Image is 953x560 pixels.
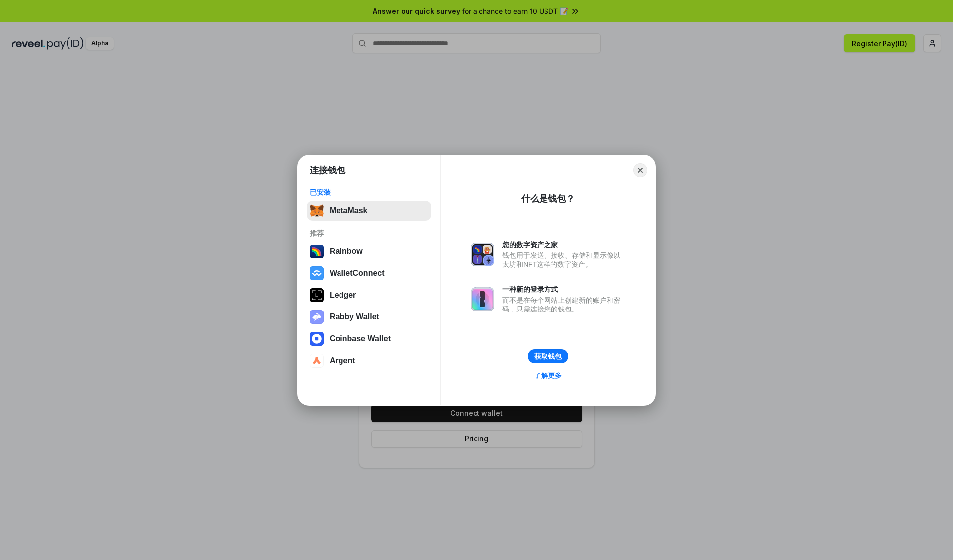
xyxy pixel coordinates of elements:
[528,369,568,382] a: 了解更多
[310,288,324,302] img: svg+xml,%3Csvg%20xmlns%3D%22http%3A%2F%2Fwww.w3.org%2F2000%2Fsvg%22%20width%3D%2228%22%20height%3...
[307,242,431,261] button: Rainbow
[528,349,568,363] button: 获取钱包
[502,285,625,294] div: 一种新的登录方式
[471,243,494,266] img: svg+xml,%3Csvg%20xmlns%3D%22http%3A%2F%2Fwww.w3.org%2F2000%2Fsvg%22%20fill%3D%22none%22%20viewBox...
[307,285,431,305] button: Ledger
[330,312,379,321] div: Rabby Wallet
[310,354,324,368] img: svg+xml,%3Csvg%20width%3D%2228%22%20height%3D%2228%22%20viewBox%3D%220%200%2028%2028%22%20fill%3D...
[310,229,428,238] div: 推荐
[307,307,431,327] button: Rabby Wallet
[310,245,324,258] img: svg+xml,%3Csvg%20width%3D%22120%22%20height%3D%22120%22%20viewBox%3D%220%200%20120%20120%22%20fil...
[310,332,324,346] img: svg+xml,%3Csvg%20width%3D%2228%22%20height%3D%2228%22%20viewBox%3D%220%200%2028%2028%22%20fill%3D...
[310,310,324,324] img: svg+xml,%3Csvg%20xmlns%3D%22http%3A%2F%2Fwww.w3.org%2F2000%2Fsvg%22%20fill%3D%22none%22%20viewBox...
[330,206,367,215] div: MetaMask
[307,351,431,371] button: Argent
[521,193,575,205] div: 什么是钱包？
[502,240,625,249] div: 您的数字资产之家
[633,163,647,177] button: Close
[310,204,324,218] img: svg+xml,%3Csvg%20fill%3D%22none%22%20height%3D%2233%22%20viewBox%3D%220%200%2035%2033%22%20width%...
[310,188,428,197] div: 已安装
[307,263,431,283] button: WalletConnect
[330,334,391,343] div: Coinbase Wallet
[307,201,431,221] button: MetaMask
[307,329,431,349] button: Coinbase Wallet
[534,352,562,361] div: 获取钱包
[310,164,345,176] h1: 连接钱包
[330,269,385,278] div: WalletConnect
[310,266,324,280] img: svg+xml,%3Csvg%20width%3D%2228%22%20height%3D%2228%22%20viewBox%3D%220%200%2028%2028%22%20fill%3D...
[330,291,356,300] div: Ledger
[471,287,494,311] img: svg+xml,%3Csvg%20xmlns%3D%22http%3A%2F%2Fwww.w3.org%2F2000%2Fsvg%22%20fill%3D%22none%22%20viewBox...
[330,247,363,256] div: Rainbow
[502,296,625,313] div: 而不是在每个网站上创建新的账户和密码，只需连接您的钱包。
[330,356,355,365] div: Argent
[534,371,562,380] div: 了解更多
[502,251,625,269] div: 钱包用于发送、接收、存储和显示像以太坊和NFT这样的数字资产。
